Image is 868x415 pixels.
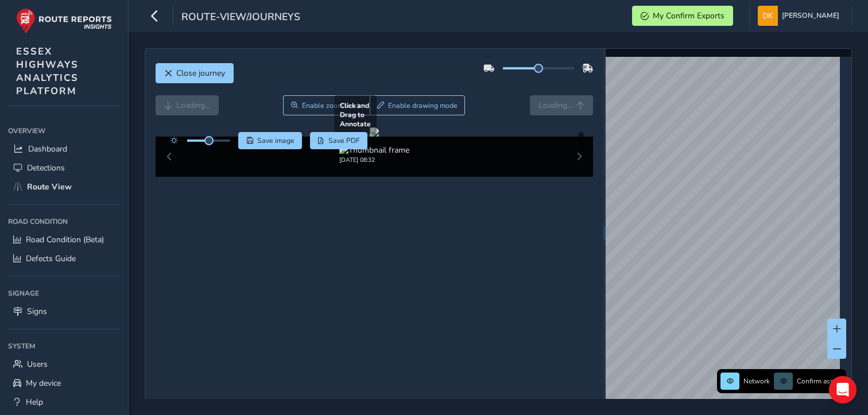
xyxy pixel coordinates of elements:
[8,338,120,355] div: System
[176,68,225,79] span: Close journey
[26,234,104,245] span: Road Condition (Beta)
[26,397,43,408] span: Help
[181,10,300,26] span: route-view/journeys
[156,63,234,83] button: Close journey
[27,359,48,370] span: Users
[283,95,370,115] button: Zoom
[8,302,120,321] a: Signs
[16,8,112,34] img: rr logo
[8,139,120,158] a: Dashboard
[8,355,120,374] a: Users
[8,230,120,249] a: Road Condition (Beta)
[653,10,724,21] span: My Confirm Exports
[339,145,409,156] img: Thumbnail frame
[758,6,843,26] button: [PERSON_NAME]
[370,95,466,115] button: Draw
[27,162,65,173] span: Detections
[8,122,120,139] div: Overview
[758,6,778,26] img: diamond-layout
[302,101,363,110] span: Enable zoom mode
[28,143,67,154] span: Dashboard
[829,376,857,404] div: Open Intercom Messenger
[388,101,458,110] span: Enable drawing mode
[310,132,368,149] button: PDF
[27,306,47,317] span: Signs
[257,136,294,145] span: Save image
[27,181,72,192] span: Route View
[8,285,120,302] div: Signage
[632,6,733,26] button: My Confirm Exports
[8,177,120,196] a: Route View
[16,45,79,98] span: ESSEX HIGHWAYS ANALYTICS PLATFORM
[8,374,120,393] a: My device
[328,136,360,145] span: Save PDF
[26,378,61,389] span: My device
[339,156,409,164] div: [DATE] 08:32
[797,377,843,386] span: Confirm assets
[238,132,302,149] button: Save
[782,6,839,26] span: [PERSON_NAME]
[8,213,120,230] div: Road Condition
[8,158,120,177] a: Detections
[8,249,120,268] a: Defects Guide
[743,377,770,386] span: Network
[8,393,120,412] a: Help
[26,253,76,264] span: Defects Guide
